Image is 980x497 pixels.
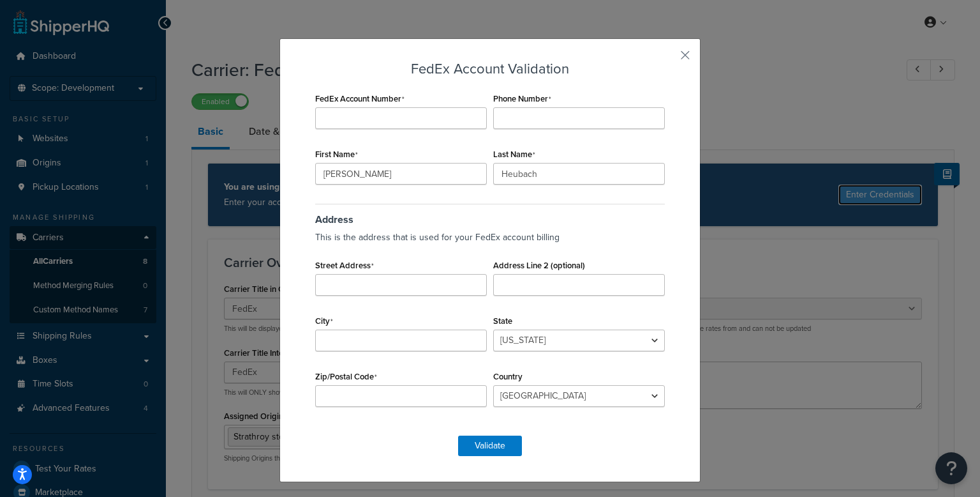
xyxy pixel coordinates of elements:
[493,372,523,381] label: Country
[315,261,374,271] label: Street Address
[315,149,358,160] label: First Name
[315,229,665,247] p: This is the address that is used for your FedEx account billing
[312,61,668,77] h3: FedEx Account Validation
[493,261,585,270] label: Address Line 2 (optional)
[458,436,522,456] button: Validate
[493,149,535,160] label: Last Name
[493,94,551,104] label: Phone Number
[315,372,377,382] label: Zip/Postal Code
[493,316,512,326] label: State
[315,94,405,104] label: FedEx Account Number
[315,204,665,226] h3: Address
[315,316,333,326] label: City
